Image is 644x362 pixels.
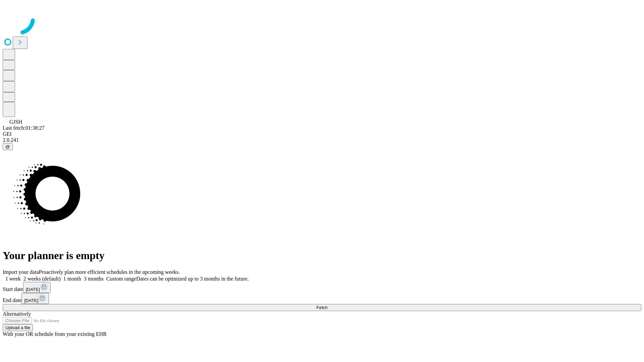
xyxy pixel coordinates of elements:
[26,287,40,292] span: [DATE]
[3,293,641,304] div: End date
[9,119,22,125] span: GJSH
[23,276,61,282] span: 2 weeks (default)
[39,269,180,275] span: Proactively plan more efficient schedules in the upcoming weeks.
[3,125,45,131] span: Last fetch: 01:38:27
[3,331,107,337] span: With your OR schedule from your existing EHR
[3,137,641,143] div: 2.0.241
[3,143,13,150] button: @
[21,293,49,304] button: [DATE]
[84,276,104,282] span: 3 months
[5,276,21,282] span: 1 week
[3,131,641,137] div: GEI
[24,298,38,303] span: [DATE]
[136,276,249,282] span: Dates can be optimized up to 3 months in the future.
[316,305,327,310] span: Fetch
[3,324,33,331] button: Upload a file
[3,282,641,293] div: Start date
[106,276,136,282] span: Custom range
[5,144,10,149] span: @
[23,282,51,293] button: [DATE]
[63,276,81,282] span: 1 month
[3,304,641,311] button: Fetch
[3,269,39,275] span: Import your data
[3,249,641,262] h1: Your planner is empty
[3,311,31,317] span: Alternatively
